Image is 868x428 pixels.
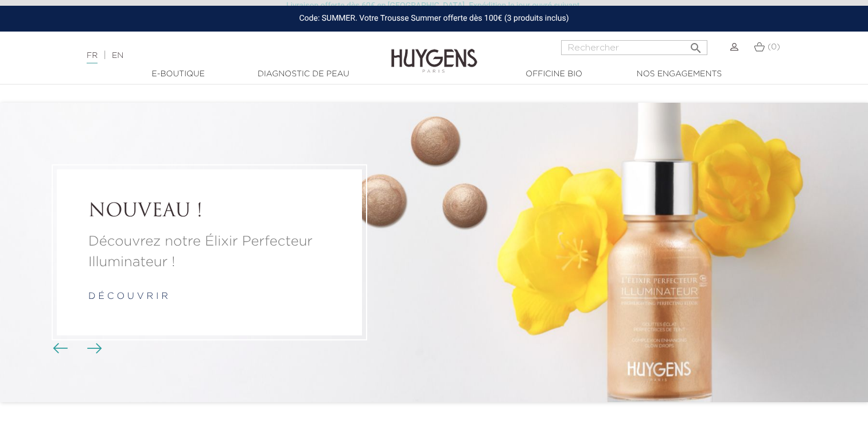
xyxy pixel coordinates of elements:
span: (0) [768,43,780,51]
a: E-Boutique [121,68,236,80]
input: Rechercher [561,40,707,55]
img: Huygens [391,30,477,75]
a: NOUVEAU ! [88,201,330,223]
div: Boutons du carrousel [57,340,95,357]
a: Officine Bio [497,68,612,80]
i:  [689,38,703,52]
a: Découvrez notre Élixir Perfecteur Illuminateur ! [88,232,330,273]
a: Diagnostic de peau [246,68,361,80]
a: EN [112,52,123,60]
button:  [686,37,706,52]
a: FR [87,52,98,64]
a: Nos engagements [622,68,737,80]
div: | [81,49,353,63]
a: d é c o u v r i r [88,293,168,302]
